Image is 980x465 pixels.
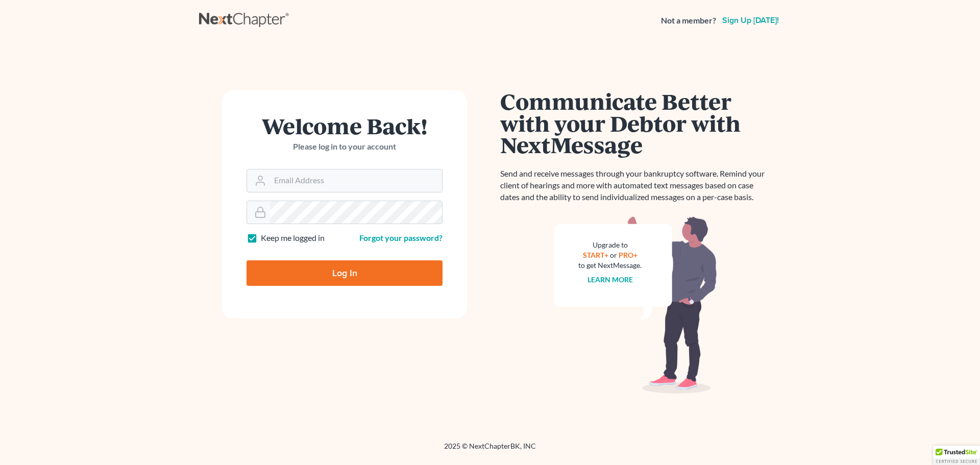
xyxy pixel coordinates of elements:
[270,169,442,192] input: Email Address
[610,251,617,259] span: or
[554,215,717,394] img: nextmessage_bg-59042aed3d76b12b5cd301f8e5b87938c9018125f34e5fa2b7a6b67550977c72.svg
[661,15,716,27] strong: Not a member?
[247,115,443,137] h1: Welcome Back!
[578,260,642,271] div: to get NextMessage.
[619,251,638,259] a: PRO+
[933,446,980,465] div: TrustedSite Certified
[587,275,633,284] a: Learn more
[261,232,325,244] label: Keep me logged in
[359,233,443,242] a: Forgot your password?
[583,251,608,259] a: START+
[500,90,771,156] h1: Communicate Better with your Debtor with NextMessage
[720,16,781,25] a: Sign up [DATE]!
[500,168,771,203] p: Send and receive messages through your bankruptcy software. Remind your client of hearings and mo...
[247,141,443,153] p: Please log in to your account
[247,260,443,286] input: Log In
[199,441,781,459] div: 2025 © NextChapterBK, INC
[578,240,642,250] div: Upgrade to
